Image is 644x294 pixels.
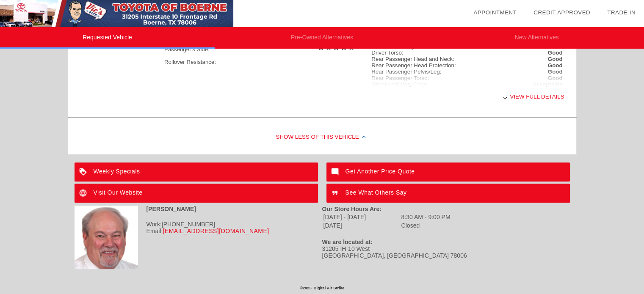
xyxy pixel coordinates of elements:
li: New Alternatives [429,27,644,49]
div: 31205 IH-10 West [GEOGRAPHIC_DATA], [GEOGRAPHIC_DATA] 78006 [322,245,570,259]
a: Get Another Price Quote [326,162,570,181]
strong: Good [548,56,563,62]
div: Rear Passenger Head Protection: [371,62,456,69]
strong: Our Store Hours Are: [322,206,381,212]
strong: We are located at: [322,239,373,245]
a: Credit Approved [533,9,590,16]
a: See What Others Say [326,184,570,203]
li: Pre-Owned Alternatives [215,27,429,49]
div: Work: [75,221,322,228]
a: Appointment [473,9,517,16]
img: ic_format_quote_white_24dp_2x.png [326,184,345,203]
span: [PHONE_NUMBER] [162,221,215,228]
div: Show Less of this Vehicle [68,121,576,154]
img: ic_mode_comment_white_24dp_2x.png [326,162,345,181]
strong: Good [548,69,563,75]
div: Rear Passenger Head and Neck: [371,56,454,62]
div: Rear Passenger Pelvis/Leg: [371,69,441,75]
a: Trade-In [607,9,636,16]
a: [EMAIL_ADDRESS][DOMAIN_NAME] [163,228,269,234]
img: ic_loyalty_white_24dp_2x.png [75,162,94,181]
td: Closed [401,222,451,229]
td: 8:30 AM - 9:00 PM [401,213,451,221]
td: [DATE] [323,222,400,229]
td: [DATE] - [DATE] [323,213,400,221]
div: View full details [164,86,564,107]
strong: [PERSON_NAME] [146,206,196,212]
a: Weekly Specials [75,162,318,181]
div: Email: [75,228,322,234]
img: ic_language_white_24dp_2x.png [75,184,94,203]
strong: Good [548,62,563,69]
a: Visit Our Website [75,184,318,203]
div: Rollover Resistance: [164,56,355,69]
